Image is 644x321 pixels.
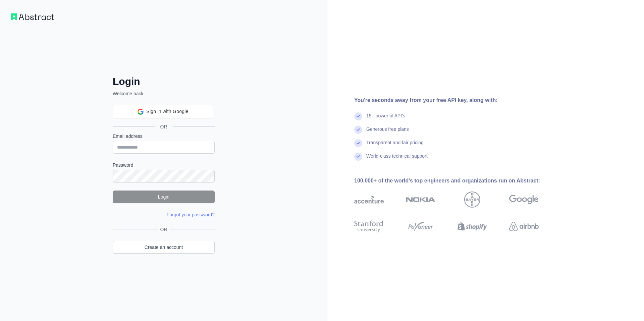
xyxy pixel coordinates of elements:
div: Sign in with Google [113,105,213,118]
img: bayer [464,192,480,208]
img: check mark [354,126,362,134]
span: Sign in with Google [146,108,188,115]
img: shopify [458,219,487,234]
div: World-class technical support [366,153,428,166]
img: check mark [354,153,362,161]
span: OR [158,226,170,233]
img: stanford university [354,219,384,234]
div: 15+ powerful API's [366,112,405,126]
a: Create an account [113,241,215,254]
img: Workflow [11,13,54,20]
img: check mark [354,112,362,120]
h2: Login [113,75,215,88]
label: Password [113,162,215,168]
div: 100,000+ of the world's top engineers and organizations run on Abstract: [354,177,560,185]
span: OR [155,123,173,130]
img: accenture [354,192,384,208]
img: google [509,192,539,208]
img: check mark [354,139,362,147]
div: You're seconds away from your free API key, along with: [354,96,560,104]
p: Welcome back [113,90,215,97]
a: Forgot your password? [167,212,215,217]
img: payoneer [406,219,435,234]
div: Generous free plans [366,126,409,139]
img: airbnb [509,219,539,234]
label: Email address [113,133,215,140]
div: Transparent and fair pricing [366,139,424,153]
img: nokia [406,192,435,208]
button: Login [113,191,215,203]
